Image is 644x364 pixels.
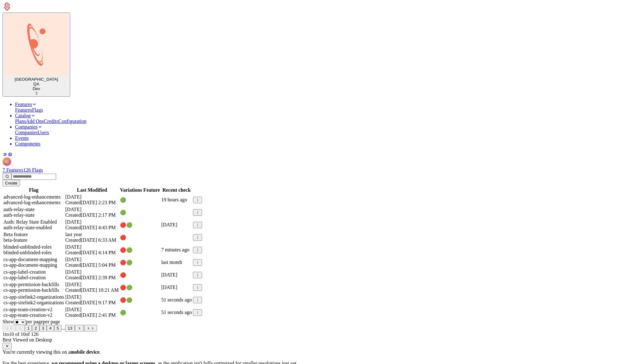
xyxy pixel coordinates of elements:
div: cs-app-permission-backfills [3,282,64,287]
div: Table pagination [3,319,641,337]
button: Select action [193,234,202,241]
button: Go to previous page [16,325,25,331]
a: Catalog [15,113,36,118]
div: Best Viewed on Desktop [3,337,641,343]
a: Credits [44,119,58,124]
select: Select page size [14,320,26,325]
div: auth-relay-state [3,212,64,218]
button: Search flags [3,173,12,179]
div: [DATE] [65,219,119,225]
button: Select action [193,309,202,316]
a: Features [15,102,37,107]
div: cs-app-document-mapping [3,257,64,262]
button: Select action [193,222,202,228]
span: per page [26,319,43,324]
div: Created [DATE] 2:23 PM [65,200,119,205]
a: Companies [15,124,43,129]
div: Auth: Relay State Enabled [3,219,64,225]
div: last month [161,260,192,265]
div: Created [DATE] 2:41 PM [65,312,119,318]
div: cs-app-team-creation-v2 [3,307,64,312]
div: [DATE] [65,307,119,312]
div: [DATE] [65,269,119,275]
div: [DATE] [161,222,192,228]
div: advanced-log-enhancements [3,194,64,200]
span: 🔴 [120,272,126,278]
button: Select action [193,259,202,266]
div: Created [DATE] 2:17 PM [65,212,119,218]
div: [DATE] [65,194,119,200]
span: 126 [3,331,39,337]
div: 51 seconds ago [161,297,192,303]
div: [DATE] [65,207,119,212]
button: Select action [193,247,202,253]
div: Created [DATE] 5:04 PM [65,262,119,268]
div: [DATE] [161,272,192,278]
div: cs-app-document-mapping [3,262,64,268]
span: 🟢 [126,297,132,303]
button: Go to page 2 [32,325,39,331]
th: Variations [120,187,143,193]
span: [GEOGRAPHIC_DATA] [15,77,58,82]
div: [DATE] [65,244,119,250]
button: Go to page 3 [39,325,47,331]
div: auth-relay-state-enabled [3,225,64,230]
img: Igor Grebenarovic [3,157,11,166]
div: Beta feature [3,232,64,237]
a: Settings [8,152,13,157]
div: [DATE] [65,257,119,262]
div: blinded-unblinded-roles [3,244,64,250]
div: Created [DATE] 4:43 PM [65,225,119,230]
div: auth-relay-state [3,207,64,212]
a: Plans [15,119,26,124]
button: Select action [193,297,202,303]
div: Created [DATE] 2:39 PM [65,275,119,281]
th: Feature [143,187,160,193]
button: Go to first page [3,325,16,331]
span: per page [43,319,60,324]
div: blinded-unblinded-roles [3,250,64,255]
div: Created [DATE] 6:33 AM [65,237,119,243]
span: 🟢 [120,310,126,315]
span: 🔴 [120,247,126,253]
div: cs-app-permission-backfills [3,287,64,293]
span: Dev [33,86,40,91]
div: Create [5,181,18,185]
span: 🔴 [120,297,126,303]
th: Flag [3,187,64,193]
button: Create [3,180,20,186]
button: Go to page 13 [65,325,75,331]
button: Select environment [3,13,70,97]
span: 🟢 [126,260,132,265]
div: Created [DATE] 9:17 PM [65,300,119,306]
nav: Main [3,102,641,147]
button: Go to page 1 [25,325,32,331]
div: 19 hours ago [161,197,192,203]
a: 126 Flags [23,167,43,173]
button: Go to last page [84,325,97,331]
a: Flags [32,107,43,113]
div: cs-app-label-creation [3,275,64,281]
span: 🟢 [120,197,126,203]
span: 🔴 [120,235,126,240]
button: Select action [193,197,202,203]
a: Features [15,107,32,113]
div: cs-app-team-creation-v2 [3,312,64,318]
img: Florence [5,13,68,76]
div: cs-app-sitelink2-organizations [3,300,64,306]
span: 🟢 [126,247,132,253]
a: Add Ons [26,119,44,124]
button: Go to next page [75,325,84,331]
div: cs-app-sitelink2-organizations [3,294,64,300]
th: Recent check [161,187,192,193]
a: Companies [15,130,38,135]
span: 10 of [21,331,31,337]
a: Configuration [58,119,86,124]
div: [DATE] [161,285,192,290]
span: 🔴 [120,285,126,290]
span: 🟢 [120,210,126,215]
a: Integrations [3,152,8,157]
span: ... [61,325,65,331]
div: [DATE] [65,282,119,287]
div: advanced-log-enhancements [3,200,64,205]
